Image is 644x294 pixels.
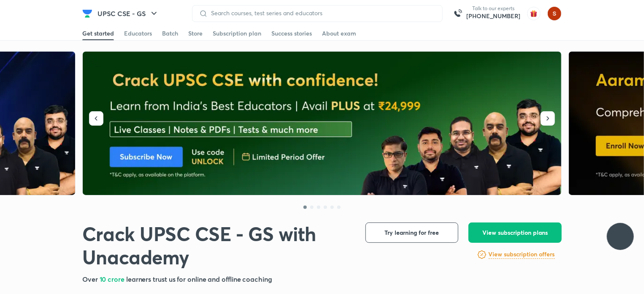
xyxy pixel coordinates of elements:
[82,275,100,283] span: Over
[213,27,261,40] a: Subscription plan
[100,275,126,283] span: 10 crore
[322,27,356,40] a: About exam
[322,29,356,38] div: About exam
[124,27,152,40] a: Educators
[615,231,625,242] img: ttu
[466,12,520,20] a: [PHONE_NUMBER]
[82,27,114,40] a: Get started
[162,27,178,40] a: Batch
[82,223,352,269] h1: Crack UPSC CSE - GS with Unacademy
[547,6,562,21] img: samarth tomar
[126,275,272,283] span: learners trust us for online and offline coaching
[271,29,312,38] div: Success stories
[82,29,114,38] div: Get started
[188,27,203,40] a: Store
[466,5,520,12] p: Talk to our experts
[92,5,164,22] button: UPSC CSE - GS
[527,7,541,20] img: avatar
[365,223,458,243] button: Try learning for free
[385,228,439,237] span: Try learning for free
[188,29,203,38] div: Store
[271,27,312,40] a: Success stories
[489,250,555,259] h6: View subscription offers
[489,250,555,260] a: View subscription offers
[468,223,562,243] button: View subscription plans
[213,29,261,38] div: Subscription plan
[162,29,178,38] div: Batch
[208,10,436,16] input: Search courses, test series and educators
[82,8,92,19] img: Company Logo
[124,29,152,38] div: Educators
[482,228,548,237] span: View subscription plans
[449,5,466,22] img: call-us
